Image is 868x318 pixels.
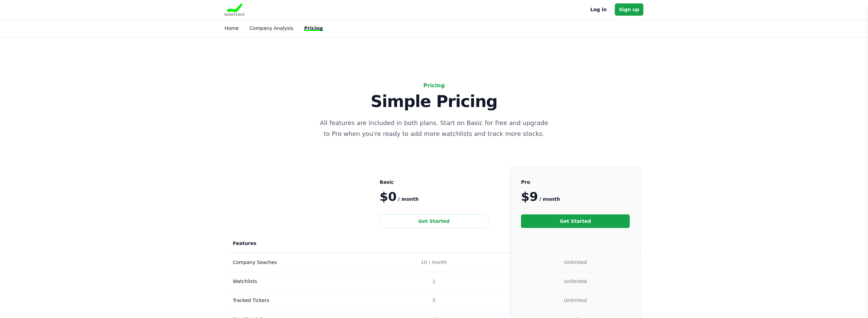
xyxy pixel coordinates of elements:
div: Unlimited [521,277,630,285]
div: 5 [380,296,488,304]
div: Basic [380,177,488,187]
th: Features [227,228,641,253]
h2: Pricing [282,81,586,90]
a: Get Started [380,214,488,228]
div: 10 / month [380,258,488,266]
span: / month [539,195,560,203]
p: Simple Pricing [282,93,586,109]
th: Company Seaches [227,253,358,272]
a: Get Started [521,214,630,228]
div: Unlimited [521,258,630,266]
a: Log in [590,5,607,14]
a: Company Analysis [249,25,293,31]
span: / month [398,195,419,203]
div: Unlimited [521,296,630,304]
a: Home [225,25,239,31]
a: Sign up [615,3,643,16]
a: Pricing [304,25,323,31]
img: Goodstock Logo [225,3,244,16]
span: $9 [521,190,538,204]
th: Tracked Tickers [227,291,358,310]
div: Pro [521,177,630,187]
p: All features are included in both plans. Start on Basic for free and upgrade to Pro when you're r... [320,118,548,139]
span: $0 [380,190,397,204]
th: Watchlists [227,272,358,291]
div: 1 [380,277,488,285]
